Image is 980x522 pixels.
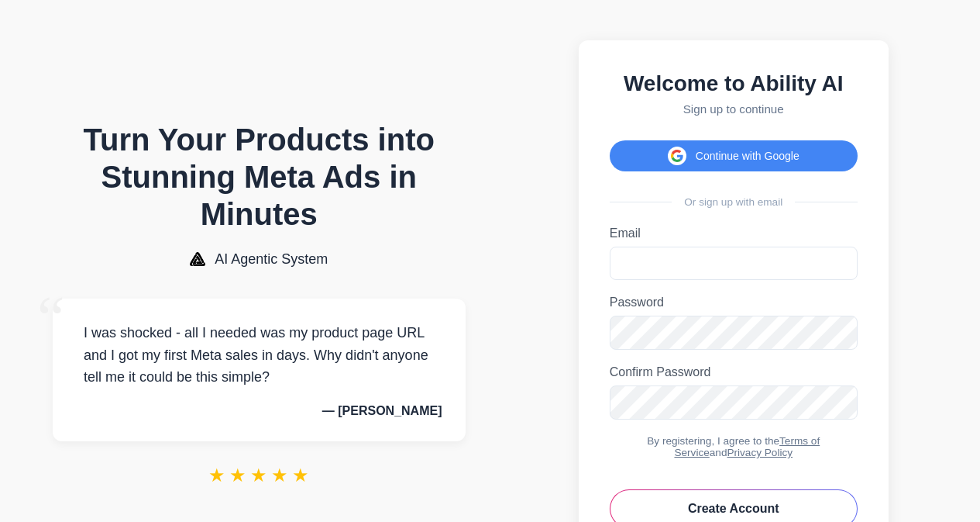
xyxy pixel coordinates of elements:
p: — [PERSON_NAME] [76,404,442,418]
span: ★ [208,465,225,486]
label: Password [610,296,858,309]
span: ★ [250,465,267,486]
h2: Welcome to Ability AI [610,71,858,96]
div: Or sign up with email [610,196,858,208]
div: By registering, I agree to the and [610,435,858,458]
h1: Turn Your Products into Stunning Meta Ads in Minutes [53,121,466,233]
span: ★ [271,465,288,486]
label: Confirm Password [610,365,858,379]
a: Privacy Policy [727,447,793,458]
p: Sign up to continue [610,102,858,116]
a: Terms of Service [674,435,820,458]
img: AI Agentic System Logo [190,252,205,266]
span: AI Agentic System [215,251,328,268]
span: ★ [292,465,309,486]
span: ★ [229,465,246,486]
span: “ [37,283,65,354]
button: Continue with Google [610,140,858,171]
label: Email [610,226,858,240]
p: I was shocked - all I needed was my product page URL and I got my first Meta sales in days. Why d... [76,322,442,389]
